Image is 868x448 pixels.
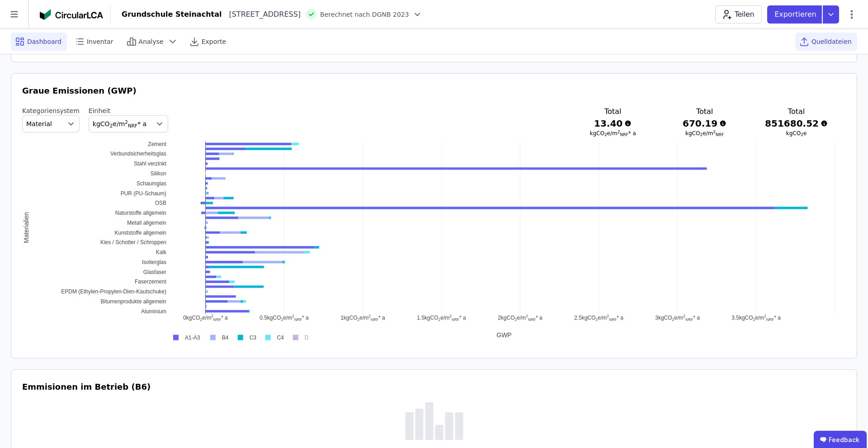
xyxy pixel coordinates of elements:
span: Quelldateien [811,37,852,46]
label: Kategoriensystem [22,106,80,115]
button: kgCO2e/m2NRF* a [89,115,168,132]
span: Material [26,119,52,128]
sup: 2 [713,130,716,134]
span: Inventar [87,37,113,46]
h3: Total [765,106,828,117]
sub: NRF [716,132,724,137]
sub: 2 [801,132,803,137]
sub: NRF [620,132,628,137]
h3: Graue Emissionen (GWP) [22,85,846,97]
span: Dashboard [27,37,61,46]
sub: 2 [604,132,607,137]
span: kgCO e/m * a [590,130,636,137]
h3: 13.40 [581,117,644,130]
label: Einheit [89,106,168,115]
span: Exporte [202,37,226,46]
h3: Total [673,106,736,117]
span: kgCO e/m [685,130,724,137]
span: Berechnet nach DGNB 2023 [320,10,409,19]
p: Exportieren [774,9,818,20]
sup: 2 [125,119,128,125]
h3: Emmisionen im Betrieb (B6) [22,381,151,393]
span: kgCO e/m * a [93,120,146,127]
h3: 670.19 [673,117,736,130]
sup: 2 [618,130,620,134]
button: Teilen [715,5,762,24]
span: Analyse [139,37,164,46]
h3: 851680.52 [765,117,828,130]
img: Concular [40,9,103,20]
div: Grundschule Steinachtal [122,9,222,20]
div: [STREET_ADDRESS] [222,9,301,20]
h3: Total [581,106,644,117]
img: empty-state [405,402,463,440]
sub: 2 [110,123,113,128]
sub: 2 [700,132,703,137]
button: Material [22,115,80,132]
span: kgCO e [786,130,807,137]
sub: NRF [128,123,137,128]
